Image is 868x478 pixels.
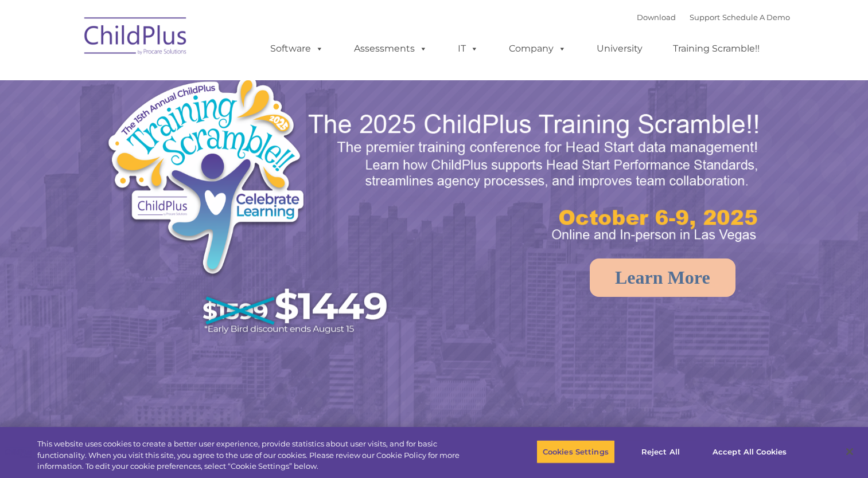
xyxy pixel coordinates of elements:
a: Learn More [590,258,735,297]
a: Training Scramble!! [661,37,771,60]
button: Close [837,439,862,464]
font: | [637,13,790,22]
button: Cookies Settings [536,440,615,464]
a: Company [497,37,578,60]
button: Reject All [625,440,696,464]
img: ChildPlus by Procare Solutions [79,9,193,66]
a: Support [690,13,720,22]
a: IT [446,37,490,60]
div: This website uses cookies to create a better user experience, provide statistics about user visit... [37,438,477,472]
a: Assessments [342,37,439,60]
a: Software [259,37,335,60]
button: Accept All Cookies [706,440,793,464]
a: Download [637,13,676,22]
a: Schedule A Demo [722,13,790,22]
a: University [585,37,654,60]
